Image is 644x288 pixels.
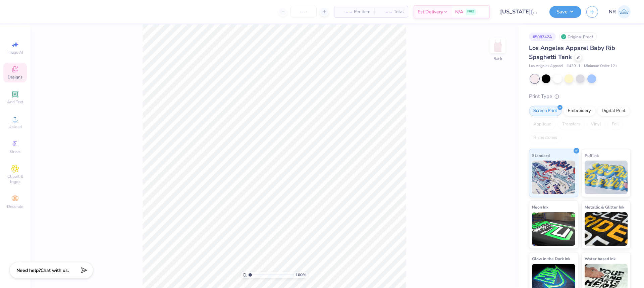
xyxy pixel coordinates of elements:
[549,6,581,18] button: Save
[8,124,22,129] span: Upload
[16,267,41,274] strong: Need help?
[529,133,561,143] div: Rhinestones
[418,8,443,15] span: Est. Delivery
[597,106,630,116] div: Digital Print
[338,8,352,15] span: – –
[532,255,570,262] span: Glow in the Dark Ink
[567,63,581,69] span: # 43011
[563,106,595,116] div: Embroidery
[607,119,623,129] div: Foil
[532,204,548,211] span: Neon Ink
[467,9,474,14] span: FREE
[354,8,370,15] span: Per Item
[584,63,618,69] span: Minimum Order: 12 +
[7,99,23,105] span: Add Text
[559,33,597,41] div: Original Proof
[585,152,599,159] span: Puff Ink
[529,63,563,69] span: Los Angeles Apparel
[529,106,561,116] div: Screen Print
[558,119,585,129] div: Transfers
[455,8,463,15] span: N/A
[495,5,544,18] input: Untitled Design
[529,119,556,129] div: Applique
[585,255,615,262] span: Water based Ink
[290,6,317,18] input: – –
[618,5,631,18] img: Niki Roselle Tendencia
[587,119,605,129] div: Vinyl
[609,8,616,16] span: NR
[585,204,624,211] span: Metallic & Glitter Ink
[491,39,504,52] img: Back
[41,267,69,274] span: Chat with us.
[609,5,631,18] a: NR
[532,152,550,159] span: Standard
[585,212,628,246] img: Metallic & Glitter Ink
[394,8,404,15] span: Total
[7,204,23,209] span: Decorate
[10,149,20,154] span: Greek
[529,93,631,100] div: Print Type
[532,161,575,194] img: Standard
[585,161,628,194] img: Puff Ink
[296,272,306,278] span: 100 %
[378,8,392,15] span: – –
[529,44,615,61] span: Los Angeles Apparel Baby Rib Spaghetti Tank
[3,174,27,184] span: Clipart & logos
[8,74,22,80] span: Designs
[529,33,556,41] div: # 508742A
[7,50,23,55] span: Image AI
[532,212,575,246] img: Neon Ink
[493,56,502,62] div: Back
